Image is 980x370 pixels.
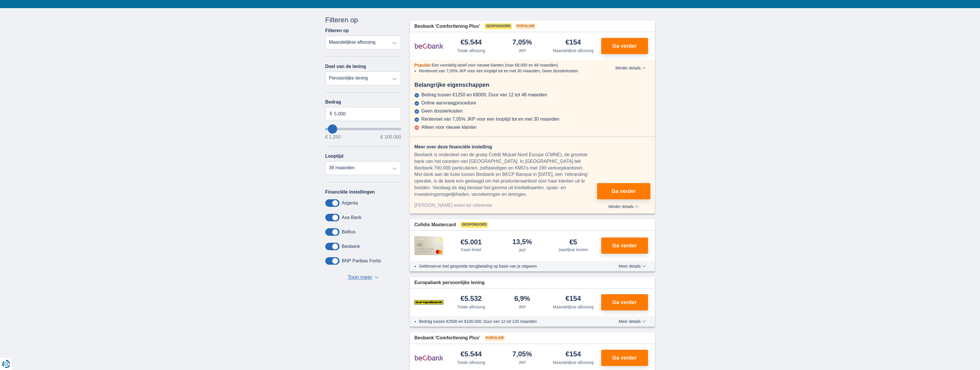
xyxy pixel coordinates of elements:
[342,215,361,220] label: Axa Bank
[614,264,650,268] button: Meer details
[342,200,358,206] label: Argenta
[611,66,650,70] button: Minder details
[614,319,650,324] button: Meer details
[414,279,485,286] span: Europabank persoonlijke lening
[325,28,349,33] label: Filteren op
[612,355,636,360] span: Ga verder
[619,319,646,323] span: Meer details
[325,128,401,130] input: wantToBorrow
[421,92,547,97] div: Bedrag tussen €1250 en €8000; Duur van 12 tot 48 maanden
[421,125,477,130] div: Alleen voor nieuwe klanten
[518,360,526,365] div: JKP
[612,300,636,305] span: Ga verder
[518,247,526,253] div: JKP
[518,48,526,54] div: JKP
[518,304,526,310] div: JKP
[512,39,532,47] div: 7,05%
[414,295,443,310] img: product.pl.alt Europabank
[348,274,372,281] span: Toon meer
[325,100,401,105] label: Bedrag
[597,183,650,199] button: Ga verder
[601,238,648,254] button: Ga verder
[461,247,481,253] div: Kaart limiet
[410,62,602,68] div: :
[601,38,648,54] button: Ga verder
[419,319,597,324] li: Bedrag tussen €2500 en €100.000; Duur van 12 tot 120 maanden
[566,295,581,303] div: €154
[346,273,380,281] button: Toon meer ▼
[485,335,505,341] span: Populair
[615,66,646,70] span: Minder details
[619,264,646,268] span: Meer details
[342,244,360,249] label: Beobank
[374,276,379,279] span: ▼
[461,351,482,358] div: €5.544
[457,304,485,310] div: Totale aflossing
[601,294,648,310] button: Ga verder
[414,222,456,228] span: Cofidis Mastercard
[325,135,341,139] span: € 1.250
[512,351,532,358] div: 7,05%
[325,154,344,159] label: Looptijd
[461,222,488,228] span: Gesponsord
[612,43,636,49] span: Ga verder
[325,64,366,69] label: Doel van de lening
[414,39,443,53] img: product.pl.alt Beobank
[414,335,480,341] span: Beobank 'Comfortlening Plus'
[325,189,375,195] label: Financiële instellingen
[612,243,636,248] span: Ga verder
[608,205,639,209] span: Minder details
[330,111,333,117] span: €
[414,144,597,150] div: Meer over deze financiële instelling
[597,202,650,209] button: Minder details
[601,350,648,366] button: Ga verder
[421,100,476,106] div: Online aanvraagprocedure
[566,39,581,47] div: €154
[414,152,597,198] div: Beobank is onderdeel van de groep Crédit Mutuel Nord Europe (CMNE), de grootste bank van het noor...
[515,23,536,29] span: Populair
[553,304,594,310] div: Maandelijkse aflossing
[421,117,559,122] div: Rentevoet van 7,05% JKP voor een looptijd tot en met 30 maanden
[512,238,532,246] div: 13,5%
[421,108,462,114] div: Geen dossierkosten
[566,351,581,358] div: €154
[342,258,381,264] label: BNP Paribas Fortis
[485,23,512,29] span: Gesponsord
[414,23,480,30] span: Beobank 'Comfortlening Plus'
[514,295,530,303] div: 6,9%
[414,202,597,209] div: [PERSON_NAME] enkel ter referentie
[553,48,594,54] div: Maandelijkse aflossing
[432,63,558,67] span: Een voordelig tarief voor nieuwe klanten (max €8.000 en 48 maanden)
[569,239,577,246] div: €5
[553,360,594,365] div: Maandelijkse aflossing
[414,351,443,365] img: product.pl.alt Beobank
[325,15,401,25] div: Filteren op
[612,189,636,194] span: Ga verder
[342,229,356,235] label: Belfius
[558,247,588,253] div: Jaarlijkse kosten
[410,81,655,89] div: Belangrijke eigenschappen
[419,263,597,269] li: Geldreserve met gespreide terugbetaling op basis van je uitgaven
[457,360,485,365] div: Totale aflossing
[414,236,443,255] img: product.pl.alt Cofidis CC
[381,135,401,139] span: € 100.000
[461,39,482,47] div: €5.544
[414,63,431,67] span: Populair
[457,48,485,54] div: Totale aflossing
[419,68,597,74] li: Rentevoet van 7,05% JKP voor een looptijd tot en met 30 maanden; Geen dossierkosten
[461,295,482,303] div: €5.532
[461,239,482,246] div: €5.001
